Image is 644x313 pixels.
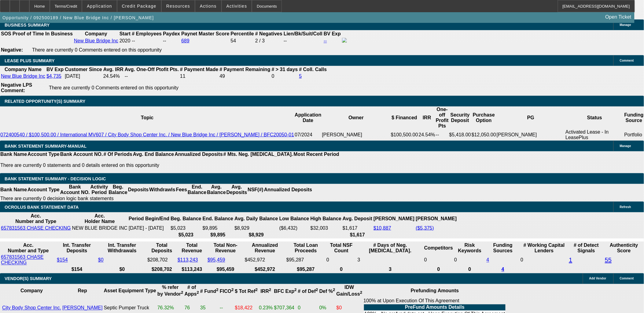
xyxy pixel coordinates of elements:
th: Status [565,106,624,129]
td: $95,287 [286,254,326,266]
th: Account Type [27,151,60,157]
img: facebook-icon.png [342,38,347,43]
th: $0 [98,267,146,273]
td: $5,418.00 [449,129,471,141]
b: FICO [220,289,234,294]
th: $1,617 [342,232,373,238]
sup: 2 [360,290,362,295]
button: Resources [162,0,195,12]
a: $95,459 [208,257,225,263]
th: Beg. Balance [108,184,127,196]
a: $10,887 [374,225,391,231]
td: $100,500.00 [391,129,418,141]
a: City Body Shop Center Inc. [2,305,61,311]
th: $95,287 [286,267,326,273]
b: Negative LPS Comment: [1,82,32,93]
span: Refresh [620,205,631,209]
a: $4,735 [46,74,61,79]
th: PG [496,106,565,129]
th: $5,023 [170,232,201,238]
th: $9,895 [202,232,234,238]
b: BV Exp [46,67,64,72]
a: 072400540 / $100,500.00 / International MV607 / City Body Shop Center Inc. / New Blue Bridge Inc ... [0,132,294,137]
td: 11 [180,73,219,79]
th: $452,972 [245,267,285,273]
th: [PERSON_NAME] [415,213,457,225]
th: 0 [326,267,356,273]
th: Funding Source [624,106,644,129]
td: 07/2024 [294,129,322,141]
sup: 2 [294,288,296,292]
a: New Blue Bridge Inc [1,74,45,79]
b: Avg. IRR [103,67,123,72]
th: Total Revenue [177,242,207,254]
td: [DATE] [64,73,102,79]
span: Resources [166,4,190,9]
a: [PERSON_NAME] [62,305,103,311]
th: Total Loan Proceeds [286,242,326,254]
th: Authenticity Score [605,242,643,254]
th: Risk Keywords [454,242,486,254]
a: 55 [605,257,612,264]
th: Annualized Revenue [245,242,285,254]
th: Account Type [27,184,60,196]
a: ($5,375) [416,225,434,231]
th: Avg. Daily Balance [234,213,278,225]
a: New Blue Bridge Inc [74,38,118,43]
td: [DATE] - [DATE] [128,225,170,231]
a: 4 [487,257,489,263]
td: -- [163,38,180,44]
th: Beg. Balance [170,213,201,225]
th: # Mts. Neg. [MEDICAL_DATA]. [223,151,293,157]
th: $113,243 [177,267,207,273]
a: $154 [57,257,68,263]
b: Company [20,288,43,293]
th: Owner [322,106,391,129]
th: $208,702 [147,267,177,273]
b: Paydex [163,31,180,36]
th: NSF(#) [247,184,264,196]
th: Bank Account NO. [60,151,103,157]
button: Actions [195,0,221,12]
th: SOS [1,31,12,37]
button: Application [82,0,116,12]
sup: 2 [269,288,271,292]
a: Open Ticket [603,12,634,22]
span: BUSINESS SUMMARY [5,23,50,27]
th: Period Begin/End [128,213,170,225]
b: # > 31 days [272,67,298,72]
b: % refer by Vendor [157,285,183,297]
th: High Balance [310,213,342,225]
td: $208,702 [147,254,177,266]
sup: 2 [316,288,318,292]
span: Credit Package [122,4,156,9]
td: 0 [271,73,298,79]
b: BFC Exp [274,289,297,294]
span: There are currently 0 Comments entered on this opportunity [49,85,178,90]
th: [PERSON_NAME] [373,213,415,225]
span: BANK STATEMENT SUMMARY-MANUAL [5,144,86,149]
span: Bank Statement Summary - Decision Logic [5,176,106,181]
b: $ Tot Ref [235,289,258,294]
td: 24.54% [103,73,124,79]
b: Asset Equipment Type [104,288,156,293]
th: Sum of the Total NSF Count and Total Overdraft Fee Count from Ocrolus [326,242,356,254]
b: BV Exp [324,31,341,36]
span: Manage [620,23,631,27]
b: Rep [78,288,87,293]
th: Int. Transfer Deposits [57,242,97,254]
b: Customer Since [65,67,102,72]
th: Purchase Option [471,106,496,129]
th: Most Recent Period [293,151,340,157]
th: # Working Capital Lenders [520,242,568,254]
td: -- [283,38,323,44]
th: Security Deposit [449,106,471,129]
th: Fees [176,184,187,196]
span: Opportunity / 092500189 / New Blue Bridge Inc / [PERSON_NAME] [2,15,154,20]
td: $9,895 [202,225,234,231]
th: Withdrawls [149,184,175,196]
td: 0 [424,254,453,266]
span: 0 [521,257,523,263]
b: Prefunding Amounts [411,288,459,293]
sup: 2 [197,290,199,295]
